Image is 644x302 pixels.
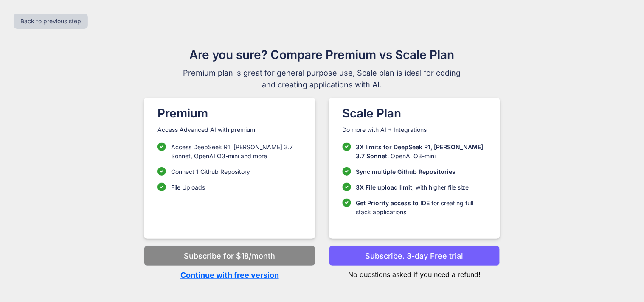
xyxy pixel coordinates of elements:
img: checklist [343,167,351,176]
img: checklist [157,143,166,151]
p: OpenAI O3-mini [356,143,487,160]
p: Do more with AI + Integrations [343,126,487,134]
img: checklist [343,183,351,191]
p: Access DeepSeek R1, [PERSON_NAME] 3.7 Sonnet, OpenAI O3-mini and more [171,143,301,160]
p: Access Advanced AI with premium [157,126,301,134]
img: checklist [157,183,166,191]
span: 3X limits for DeepSeek R1, [PERSON_NAME] 3.7 Sonnet, [356,143,484,159]
p: Subscribe. 3-day Free trial [366,250,464,262]
span: Get Priority access to IDE [356,199,430,207]
button: Back to previous step [14,14,88,29]
span: Premium plan is great for general purpose use, Scale plan is ideal for coding and creating applic... [180,67,465,91]
button: Subscribe. 3-day Free trial [329,246,500,266]
h1: Premium [157,104,301,122]
img: checklist [343,199,351,207]
p: Sync multiple Github Repositories [356,167,456,176]
p: , with higher file size [356,183,469,192]
span: 3X File upload limit [356,184,413,191]
button: Subscribe for $18/month [144,246,315,266]
img: checklist [343,143,351,151]
p: Subscribe for $18/month [184,250,275,262]
p: for creating full stack applications [356,199,487,216]
h1: Are you sure? Compare Premium vs Scale Plan [180,46,465,64]
p: Continue with free version [144,269,315,281]
p: Connect 1 Github Repository [171,167,250,176]
p: No questions asked if you need a refund! [329,266,500,280]
h1: Scale Plan [343,104,487,122]
img: checklist [157,167,166,176]
p: File Uploads [171,183,205,192]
